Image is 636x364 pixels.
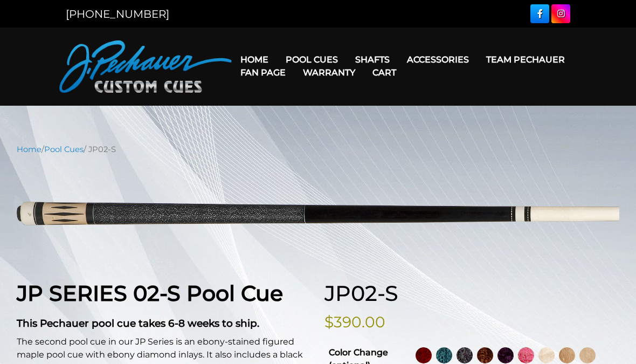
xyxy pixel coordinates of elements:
[579,347,596,363] img: Light Natural
[416,347,432,363] img: Wine
[17,145,42,154] a: Home
[364,59,405,86] a: Cart
[324,281,619,307] h1: JP02-S
[324,313,385,331] bdi: $390.00
[477,347,493,363] img: Rose
[17,143,619,155] nav: Breadcrumb
[66,8,169,20] a: [PHONE_NUMBER]
[59,40,232,93] img: Pechauer Custom Cues
[457,347,473,363] img: Smoke
[497,347,514,363] img: Purple
[232,59,294,86] a: Fan Page
[436,347,452,363] img: Turquoise
[347,46,398,73] a: Shafts
[277,46,347,73] a: Pool Cues
[294,59,364,86] a: Warranty
[538,347,555,363] img: No Stain
[44,145,84,154] a: Pool Cues
[17,280,283,306] strong: JP SERIES 02-S Pool Cue
[17,317,259,329] strong: This Pechauer pool cue takes 6-8 weeks to ship.
[232,46,277,73] a: Home
[518,347,534,363] img: Pink
[559,347,575,363] img: Natural
[398,46,478,73] a: Accessories
[478,46,573,73] a: Team Pechauer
